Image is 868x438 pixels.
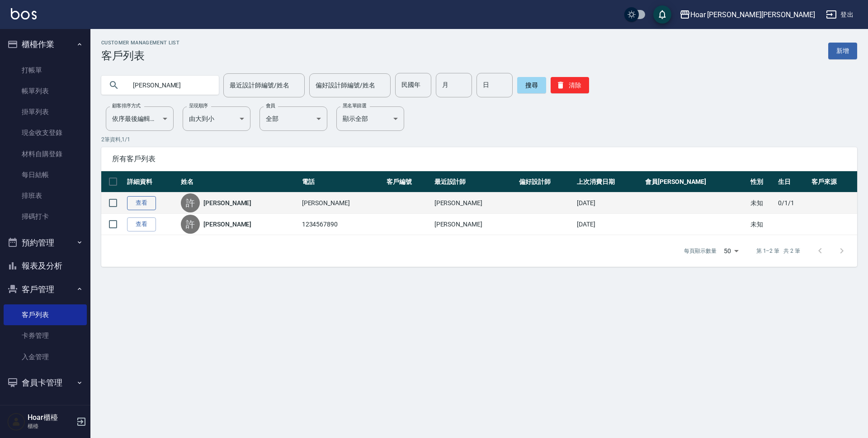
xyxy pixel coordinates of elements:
button: 搜尋 [517,77,546,93]
input: 搜尋關鍵字 [127,73,212,97]
a: [PERSON_NAME] [203,220,251,229]
button: 報表及分析 [4,254,87,278]
button: 櫃檯作業 [4,33,87,56]
a: 排班表 [4,185,87,206]
label: 會員 [266,102,275,109]
a: 打帳單 [4,60,87,81]
td: 未知 [748,214,776,235]
a: 每日結帳 [4,164,87,185]
a: 現金收支登錄 [4,122,87,143]
th: 電話 [300,171,384,193]
a: 掛單列表 [4,101,87,122]
th: 性別 [748,171,776,193]
th: 客戶編號 [384,171,432,193]
th: 詳細資料 [125,171,179,193]
a: 客戶列表 [4,304,87,325]
a: 新增 [828,43,857,59]
img: Person [7,413,25,431]
button: save [653,5,671,24]
div: Hoar [PERSON_NAME][PERSON_NAME] [690,9,815,20]
p: 每頁顯示數量 [684,247,717,255]
td: [DATE] [575,193,643,214]
div: 顯示全部 [336,106,404,131]
div: 許 [181,193,200,212]
h3: 客戶列表 [101,49,179,62]
label: 顧客排序方式 [112,102,141,109]
div: 依序最後編輯時間 [106,106,174,131]
td: [PERSON_NAME] [300,193,384,214]
th: 上次消費日期 [575,171,643,193]
p: 櫃檯 [28,422,74,430]
td: [DATE] [575,214,643,235]
span: 所有客戶列表 [112,154,846,164]
button: 登出 [822,6,857,23]
button: 預約管理 [4,231,87,255]
a: 入金管理 [4,347,87,367]
button: 清除 [551,77,589,93]
label: 呈現順序 [189,102,208,109]
label: 黑名單篩選 [343,102,366,109]
p: 2 筆資料, 1 / 1 [101,135,857,144]
button: Hoar [PERSON_NAME][PERSON_NAME] [676,5,819,24]
td: [PERSON_NAME] [432,193,517,214]
th: 姓名 [179,171,300,193]
th: 會員[PERSON_NAME] [643,171,749,193]
a: 材料自購登錄 [4,144,87,164]
a: 查看 [127,196,156,210]
div: 50 [720,239,742,263]
td: 未知 [748,193,776,214]
p: 第 1–2 筆 共 2 筆 [756,247,800,255]
td: 0/1/1 [776,193,809,214]
button: 會員卡管理 [4,371,87,395]
a: 卡券管理 [4,325,87,346]
a: 查看 [127,217,156,231]
a: 帳單列表 [4,81,87,101]
td: 1234567890 [300,214,384,235]
h5: Hoar櫃檯 [28,413,74,422]
img: Logo [11,8,37,19]
th: 客戶來源 [809,171,857,193]
button: 客戶管理 [4,278,87,301]
th: 最近設計師 [432,171,517,193]
td: [PERSON_NAME] [432,214,517,235]
th: 生日 [776,171,809,193]
div: 由大到小 [183,106,250,131]
div: 許 [181,215,200,234]
a: 掃碼打卡 [4,206,87,227]
h2: Customer Management List [101,40,179,46]
a: [PERSON_NAME] [203,198,251,207]
div: 全部 [259,106,327,131]
th: 偏好設計師 [517,171,575,193]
